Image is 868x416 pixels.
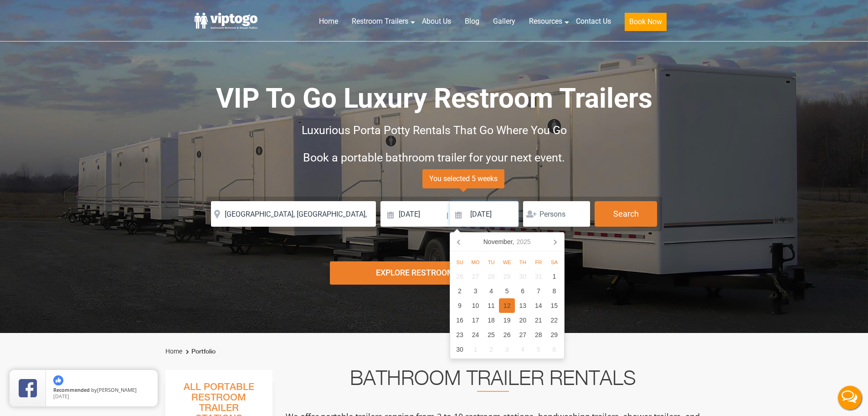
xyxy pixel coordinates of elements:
div: 29 [546,328,562,342]
a: Gallery [486,11,522,31]
div: 3 [499,342,515,357]
div: 27 [467,269,483,284]
div: 24 [467,328,483,342]
span: by [53,387,150,394]
span: Luxurious Porta Potty Rentals That Go Where You Go [302,124,567,137]
div: 25 [483,328,499,342]
div: 8 [546,284,562,298]
div: Fr [531,257,547,268]
span: [PERSON_NAME] [97,386,137,393]
div: 30 [452,342,468,357]
div: Th [515,257,531,268]
button: Book Now [625,13,667,31]
div: 17 [467,313,483,328]
div: Su [452,257,468,268]
div: Sa [546,257,562,268]
span: You selected 5 weeks [422,169,504,188]
div: 20 [515,313,531,328]
div: 4 [515,342,531,357]
input: Pickup [450,201,519,227]
div: Explore Restroom Trailers [330,261,538,285]
div: 3 [467,284,483,298]
div: November, [480,234,534,249]
button: Search [595,201,657,227]
div: Tu [483,257,499,268]
a: Book Now [618,11,673,36]
div: 1 [467,342,483,357]
div: 31 [531,269,547,284]
div: 11 [483,298,499,313]
a: About Us [415,11,458,31]
span: | [447,201,448,230]
span: VIP To Go Luxury Restroom Trailers [216,82,652,114]
div: 22 [546,313,562,328]
span: Recommended [53,386,90,393]
div: 28 [531,328,547,342]
div: 5 [499,284,515,298]
div: 2 [452,284,468,298]
div: 28 [483,269,499,284]
a: Home [165,348,182,355]
div: 5 [531,342,547,357]
input: Delivery [380,201,446,227]
input: Where do you need your restroom? [211,201,376,227]
div: 26 [499,328,515,342]
i: 2025 [516,236,530,247]
a: Resources [522,11,569,31]
div: 1 [546,269,562,284]
span: [DATE] [53,393,69,400]
a: Blog [458,11,486,31]
div: 10 [467,298,483,313]
div: We [499,257,515,268]
div: 4 [483,284,499,298]
img: thumbs up icon [53,375,63,385]
div: 30 [515,269,531,284]
input: Persons [523,201,590,227]
a: Contact Us [569,11,618,31]
span: Book a portable bathroom trailer for your next event. [303,151,565,164]
div: 26 [452,269,468,284]
div: 29 [499,269,515,284]
div: 18 [483,313,499,328]
div: 14 [531,298,547,313]
div: 6 [515,284,531,298]
a: Home [312,11,345,31]
div: 2 [483,342,499,357]
div: 19 [499,313,515,328]
img: Review Rating [19,379,37,397]
div: Mo [467,257,483,268]
div: 12 [499,298,515,313]
div: 6 [546,342,562,357]
a: Restroom Trailers [345,11,415,31]
div: 27 [515,328,531,342]
div: 9 [452,298,468,313]
h2: Bathroom Trailer Rentals [285,370,701,392]
div: 23 [452,328,468,342]
div: 15 [546,298,562,313]
li: Portfolio [184,346,216,357]
button: Live Chat [832,380,868,416]
div: 16 [452,313,468,328]
div: 7 [531,284,547,298]
div: 21 [531,313,547,328]
div: 13 [515,298,531,313]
